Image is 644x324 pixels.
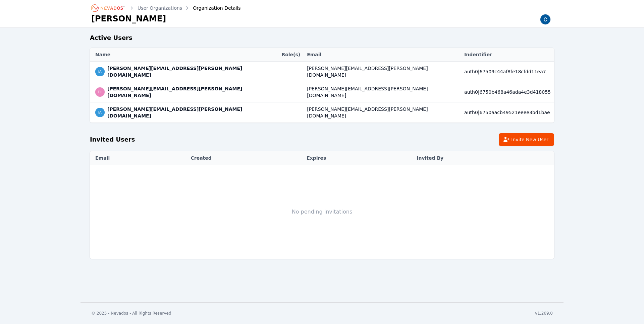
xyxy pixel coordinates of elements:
[304,102,461,123] td: [PERSON_NAME][EMAIL_ADDRESS][PERSON_NAME][DOMAIN_NAME]
[107,65,275,78] span: [PERSON_NAME][EMAIL_ADDRESS][PERSON_NAME][DOMAIN_NAME]
[90,48,278,62] th: Name
[499,133,554,146] button: Invite New User
[461,82,554,102] td: auth0|6750b468a46ada4e3d418055
[304,62,461,82] td: [PERSON_NAME][EMAIL_ADDRESS][PERSON_NAME][DOMAIN_NAME]
[91,3,241,13] nav: Breadcrumb
[107,106,275,119] span: [PERSON_NAME][EMAIL_ADDRESS][PERSON_NAME][DOMAIN_NAME]
[461,48,554,62] th: Indentifier
[91,13,166,24] h1: [PERSON_NAME]
[540,14,551,25] img: Carmen Brooks
[95,87,105,97] img: thomas.racioppo@bmco.com
[91,311,171,316] div: © 2025 - Nevados - All Rights Reserved
[90,135,135,144] span: Invited Users
[95,108,105,117] img: ian.latulippe@bmco.com
[138,5,182,11] a: User Organizations
[461,102,554,123] td: auth0|6750aacb49521eeee3bd1bae
[187,151,304,165] th: Created
[535,311,553,316] div: v1.269.0
[90,33,554,48] h2: Active Users
[278,48,304,62] th: Role(s)
[304,82,461,102] td: [PERSON_NAME][EMAIL_ADDRESS][PERSON_NAME][DOMAIN_NAME]
[107,85,275,99] span: [PERSON_NAME][EMAIL_ADDRESS][PERSON_NAME][DOMAIN_NAME]
[461,62,554,82] td: auth0|67509c44af8fe18cfdd11ea7
[413,151,554,165] th: Invited By
[95,67,105,76] img: ian.stoddard@bmco.com
[292,209,353,215] span: No pending invitations
[303,151,413,165] th: Expires
[183,5,241,11] div: Organization Details
[304,48,461,62] th: Email
[90,151,187,165] th: Email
